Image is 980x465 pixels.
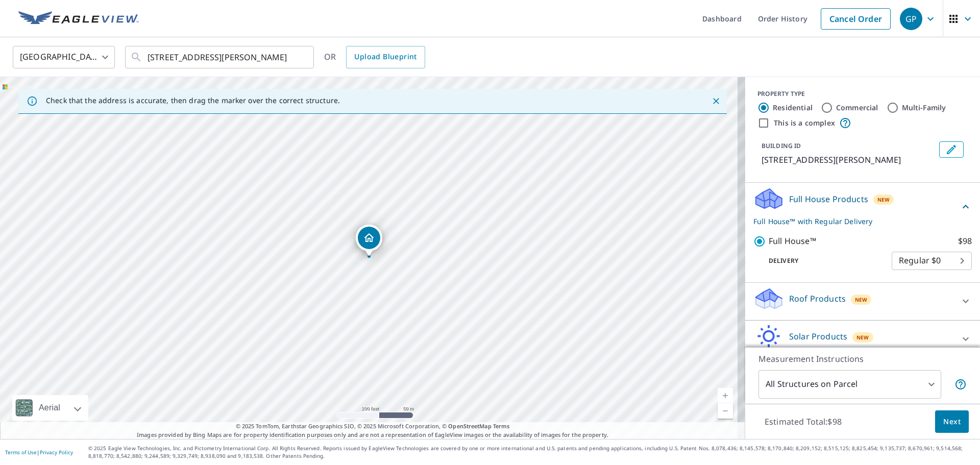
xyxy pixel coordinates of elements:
p: [STREET_ADDRESS][PERSON_NAME] [762,154,935,166]
span: New [855,296,868,304]
div: Solar ProductsNew [753,325,972,354]
div: Regular $0 [892,247,972,275]
span: Upload Blueprint [354,51,416,63]
p: $98 [958,235,972,248]
span: Your report will include each building or structure inside the parcel boundary. In some cases, du... [954,378,967,390]
a: Upload Blueprint [346,46,425,68]
div: Aerial [12,395,88,421]
a: Cancel Order [821,8,891,30]
div: PROPERTY TYPE [757,89,968,99]
span: © 2025 TomTom, Earthstar Geographics SIO, © 2025 Microsoft Corporation, © [236,422,510,431]
p: | [5,449,73,455]
p: © 2025 Eagle View Technologies, Inc. and Pictometry International Corp. All Rights Reserved. Repo... [88,445,975,460]
p: Full House Products [789,193,868,205]
label: This is a complex [774,118,835,128]
div: Roof ProductsNew [753,287,972,316]
span: New [856,333,869,341]
div: Full House ProductsNewFull House™ with Regular Delivery [753,187,972,227]
p: Solar Products [789,330,847,342]
p: Estimated Total: $98 [756,410,850,433]
a: OpenStreetMap [448,422,491,430]
p: Check that the address is accurate, then drag the marker over the correct structure. [46,96,340,105]
div: [GEOGRAPHIC_DATA] [13,43,115,71]
span: Next [943,415,961,428]
img: EV Logo [18,11,139,27]
p: BUILDING ID [762,141,801,150]
input: Search by address or latitude-longitude [148,43,293,71]
span: New [877,195,890,204]
p: Full House™ with Regular Delivery [753,216,960,227]
div: Dropped pin, building 1, Residential property, 5332 GROVE HILL RD SW CALGARY AB T3E4G8 [356,225,382,256]
a: Current Level 17, Zoom In [718,388,733,403]
label: Residential [773,103,813,113]
div: All Structures on Parcel [758,370,941,399]
a: Terms [493,422,510,430]
p: Roof Products [789,292,846,305]
a: Terms of Use [5,449,37,456]
button: Next [935,410,969,433]
div: GP [900,8,922,30]
label: Commercial [836,103,878,113]
label: Multi-Family [902,103,946,113]
p: Full House™ [769,235,816,248]
a: Current Level 17, Zoom Out [718,403,733,419]
p: Measurement Instructions [758,353,967,365]
div: Aerial [36,395,63,421]
button: Edit building 1 [939,141,964,158]
p: Delivery [753,256,892,265]
button: Close [709,94,723,108]
div: OR [324,46,425,68]
a: Privacy Policy [40,449,73,456]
